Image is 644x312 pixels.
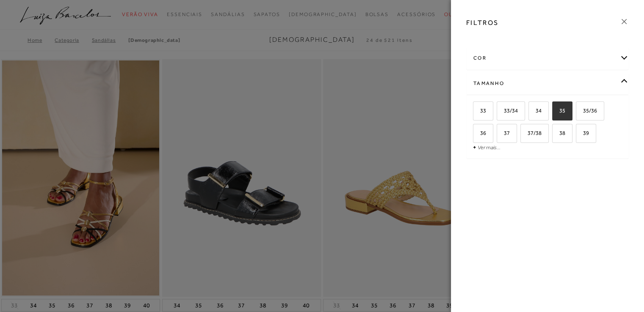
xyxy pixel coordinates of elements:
[575,130,583,139] input: 39
[577,130,589,136] span: 39
[529,107,542,114] span: 34
[527,108,536,116] input: 34
[466,18,499,27] h3: FILTROS
[498,107,518,114] span: 33/34
[495,108,504,116] input: 33/34
[577,107,597,114] span: 35/36
[551,130,559,139] input: 38
[551,108,559,116] input: 35
[519,130,528,139] input: 37/38
[575,108,583,116] input: 35/36
[473,144,476,151] span: +
[553,130,565,136] span: 38
[495,130,504,139] input: 37
[472,130,480,139] input: 36
[472,108,480,116] input: 33
[467,47,628,69] div: cor
[521,130,542,136] span: 37/38
[474,130,486,136] span: 36
[553,107,565,114] span: 35
[467,72,628,95] div: Tamanho
[498,130,510,136] span: 37
[478,144,500,151] a: Ver mais...
[474,107,486,114] span: 33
